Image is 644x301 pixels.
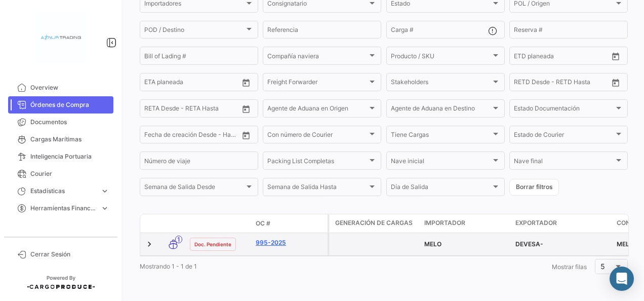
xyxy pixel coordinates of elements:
div: Abrir Intercom Messenger [610,267,634,291]
button: Open calendar [238,75,254,90]
span: OC # [256,219,270,228]
span: Consignatario [267,2,368,9]
span: Cargas Marítimas [30,135,109,144]
button: Open calendar [608,49,623,64]
span: Exportador [515,218,557,228]
span: POL / Origen [514,2,614,9]
a: Expand/Collapse Row [144,239,154,249]
button: Open calendar [608,75,623,90]
span: Nave inicial [391,159,491,166]
span: expand_more [100,186,109,196]
input: Hasta [539,80,584,87]
span: Tiene Cargas [391,133,491,140]
a: Órdenes de Compra [8,96,113,114]
span: Agente de Aduana en Origen [267,106,368,114]
input: Hasta [539,54,584,61]
span: Producto / SKU [391,54,491,61]
span: Cerrar Sesión [30,250,109,259]
span: Mostrando 1 - 1 de 1 [140,262,197,270]
span: 1 [175,236,182,243]
span: DEVESA- [515,240,543,248]
datatable-header-cell: OC # [252,215,328,232]
span: POD / Destino [144,28,245,35]
a: Documentos [8,114,113,131]
a: Courier [8,165,113,182]
input: Desde [514,54,532,61]
span: Packing List Completas [267,159,368,166]
input: Hasta [170,133,215,140]
span: Documentos [30,118,109,127]
datatable-header-cell: Estado Doc. [186,219,252,228]
span: MELO [424,240,441,248]
a: Overview [8,79,113,96]
span: Compañía naviera [267,54,368,61]
span: Overview [30,83,109,92]
span: MELO [617,240,634,248]
input: Desde [144,133,163,140]
input: Hasta [170,106,215,114]
datatable-header-cell: Exportador [511,214,613,233]
span: Doc. Pendiente [194,240,231,248]
span: Agente de Aduana en Destino [391,106,491,114]
button: Open calendar [238,128,254,143]
button: Open calendar [238,101,254,117]
span: Estado Documentación [514,106,614,114]
span: 5 [600,262,605,271]
a: 995-2025 [256,238,324,247]
input: Hasta [170,80,215,87]
span: Inteligencia Portuaria [30,152,109,161]
span: Estadísticas [30,186,96,196]
datatable-header-cell: Modo de Transporte [160,219,186,228]
span: Importadores [144,2,245,9]
a: Inteligencia Portuaria [8,148,113,165]
button: Borrar filtros [509,179,559,196]
img: 9d357a8e-6a88-4fc8-ab7a-d5292b65c0f9.png [35,12,86,63]
span: Semana de Salida Hasta [267,185,368,192]
span: Estado de Courier [514,133,614,140]
datatable-header-cell: Importador [420,214,511,233]
span: Generación de cargas [335,218,413,228]
input: Desde [144,80,163,87]
a: Cargas Marítimas [8,131,113,148]
span: Herramientas Financieras [30,204,96,213]
span: Courier [30,169,109,178]
span: Semana de Salida Desde [144,185,245,192]
datatable-header-cell: Generación de cargas [329,214,420,233]
span: Día de Salida [391,185,491,192]
span: Con número de Courier [267,133,368,140]
span: Mostrar filas [552,263,587,271]
span: Freight Forwarder [267,80,368,87]
span: Estado [391,2,491,9]
input: Desde [144,106,163,114]
span: Nave final [514,159,614,166]
span: Importador [424,218,465,228]
span: expand_more [100,204,109,213]
span: Stakeholders [391,80,491,87]
span: Órdenes de Compra [30,100,109,109]
input: Desde [514,80,532,87]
